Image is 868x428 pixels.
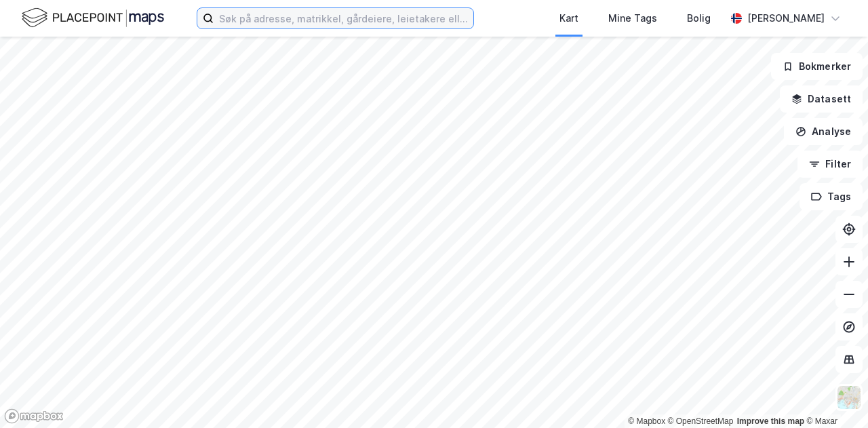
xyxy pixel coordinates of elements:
[608,10,657,26] div: Mine Tags
[687,10,711,26] div: Bolig
[797,151,863,178] button: Filter
[771,53,863,80] button: Bokmerker
[800,183,863,210] button: Tags
[628,416,665,426] a: Mapbox
[780,85,863,113] button: Datasett
[800,363,868,428] iframe: Chat Widget
[4,408,64,424] a: Mapbox homepage
[737,416,804,426] a: Improve this map
[214,8,473,28] input: Søk på adresse, matrikkel, gårdeiere, leietakere eller personer
[784,118,863,145] button: Analyse
[668,416,734,426] a: OpenStreetMap
[559,10,578,26] div: Kart
[22,6,164,30] img: logo.f888ab2527a4732fd821a326f86c7f29.svg
[747,10,825,26] div: [PERSON_NAME]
